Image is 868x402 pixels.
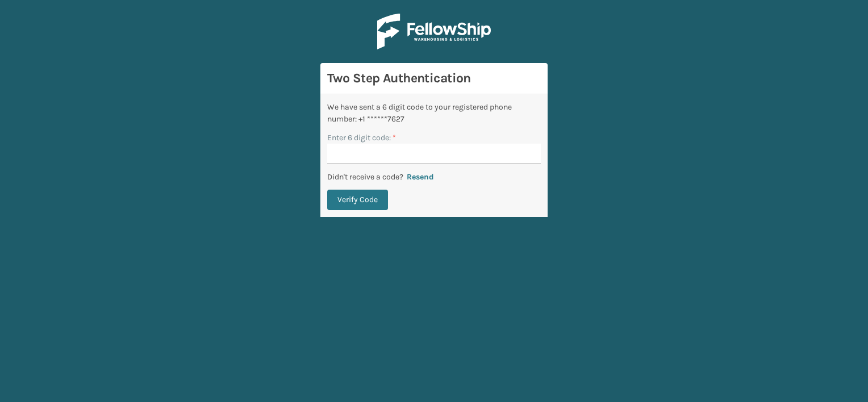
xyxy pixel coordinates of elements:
p: Didn't receive a code? [327,171,403,183]
div: We have sent a 6 digit code to your registered phone number: +1 ******7627 [327,101,541,125]
h3: Two Step Authentication [327,70,541,87]
button: Verify Code [327,190,388,210]
label: Enter 6 digit code: [327,132,396,144]
button: Resend [403,172,437,182]
img: Logo [377,14,491,49]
